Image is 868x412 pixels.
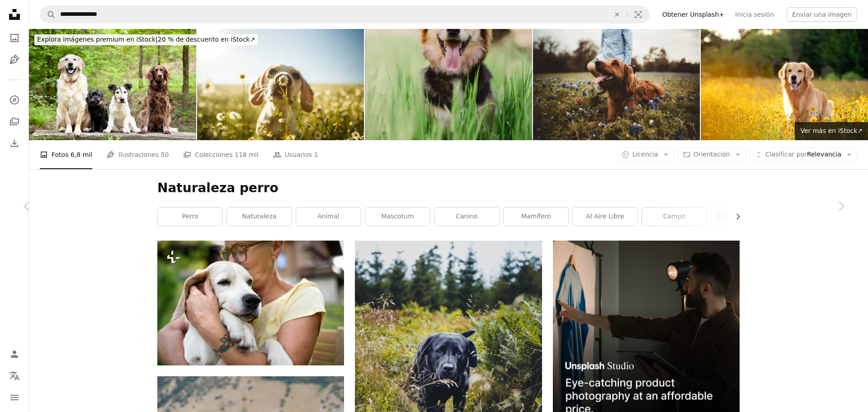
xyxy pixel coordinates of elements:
[701,29,868,140] img: Golden Retriever en el campo con flores amarillas.
[642,208,707,226] a: campo
[160,150,169,160] span: 50
[573,208,637,226] a: al aire libre
[814,163,868,250] a: Siguiente
[657,7,730,22] a: Obtener Unsplash+
[37,36,255,43] span: 20 % de descuento en iStock ↗
[632,151,658,158] span: Licencia
[607,6,627,23] button: Borrar
[227,208,292,226] a: naturaleza
[355,367,542,375] a: Un perro negro corriendo por la hierba alta con un palo en la boca
[365,29,532,140] img: Retrato de perro
[157,241,344,365] img: A close-up portrait of senior woman sitting outdoors in garden, pet dog friendship concept.
[765,150,841,159] span: Relevancia
[157,299,344,307] a: A close-up portrait of senior woman sitting outdoors in garden, pet dog friendship concept.
[504,208,568,226] a: mamífero
[5,51,24,69] a: Ilustraciones
[5,91,24,109] a: Explorar
[533,29,700,140] img: Perro de pelo rojo garabato irlandés y niño pequeño en el campo de flores del bonete azul de Texas
[197,29,364,140] img: Un perro que huele una flor
[157,180,740,196] h1: Naturaleza perro
[296,208,361,226] a: animal
[5,29,24,47] a: Fotos
[750,147,857,162] button: Clasificar porRelevancia
[765,151,807,158] span: Clasificar por
[183,140,259,169] a: Colecciones 118 mil
[795,122,868,140] a: Ver más en iStock↗
[627,6,649,23] button: Búsqueda visual
[5,113,24,131] a: Colecciones
[365,208,430,226] a: mascotum
[5,367,24,385] button: Idioma
[5,388,24,407] button: Menú
[693,151,730,158] span: Orientación
[29,29,196,140] img: Perros en el bosque
[787,7,857,22] button: Enviar una imagen
[37,36,158,43] span: Explora imágenes premium en iStock |
[40,6,56,23] button: Buscar en Unsplash
[40,5,650,24] form: Encuentra imágenes en todo el sitio
[5,345,24,363] a: Iniciar sesión / Registrarse
[5,134,24,152] a: Historial de descargas
[730,7,779,22] a: Inicia sesión
[314,150,318,160] span: 1
[235,150,259,160] span: 118 mil
[730,208,740,226] button: desplazar lista a la derecha
[617,147,674,162] button: Licencia
[678,147,746,162] button: Orientación
[800,127,863,134] span: Ver más en iStock ↗
[158,208,222,226] a: perro
[29,29,263,51] a: Explora imágenes premium en iStock|20 % de descuento en iStock↗
[107,140,169,169] a: Ilustraciones 50
[434,208,499,226] a: canino
[711,208,776,226] a: Golden Retriever
[273,140,318,169] a: Usuarios 1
